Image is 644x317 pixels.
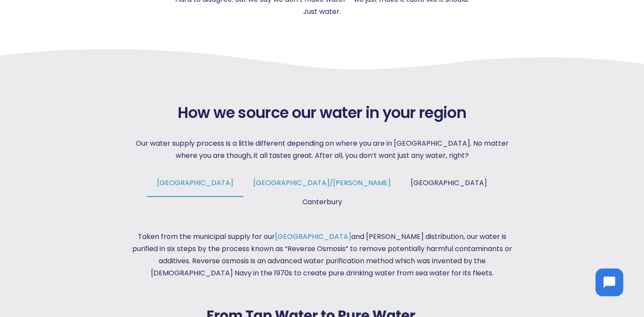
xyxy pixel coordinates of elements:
[275,232,351,242] a: [GEOGRAPHIC_DATA]
[587,260,632,305] iframe: Chatbot
[178,104,466,122] span: How we source our water in your region
[131,231,514,279] p: Taken from the municipal supply for our and [PERSON_NAME] distribution, our water is purified in ...
[302,197,342,207] span: Canterbury
[243,177,401,196] a: [GEOGRAPHIC_DATA]/[PERSON_NAME]
[131,137,514,162] p: Our water supply process is a little different depending on where you are in [GEOGRAPHIC_DATA]. N...
[401,177,497,196] a: [GEOGRAPHIC_DATA]
[253,178,391,188] span: [GEOGRAPHIC_DATA]/[PERSON_NAME]
[292,196,352,215] a: Canterbury
[411,178,487,188] span: [GEOGRAPHIC_DATA]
